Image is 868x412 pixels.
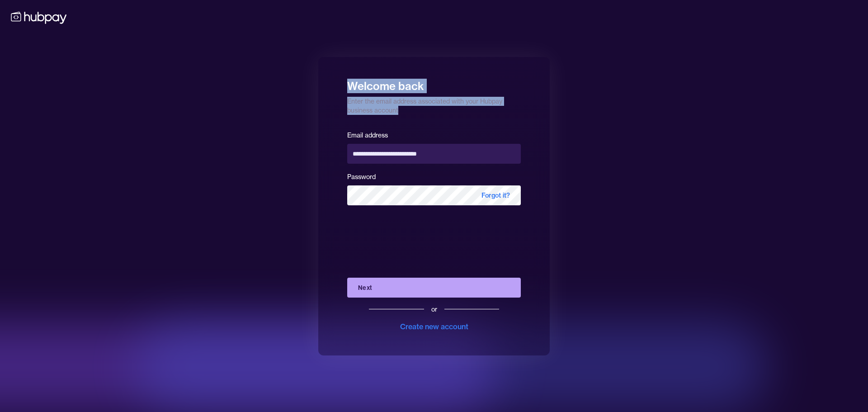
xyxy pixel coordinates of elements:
h1: Welcome back [347,73,521,93]
span: Forgot it? [471,185,521,205]
label: Email address [347,131,388,139]
label: Password [347,173,376,181]
p: Enter the email address associated with your Hubpay business account [347,93,521,115]
div: or [431,305,437,314]
button: Next [347,278,521,298]
div: Create new account [400,321,468,332]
